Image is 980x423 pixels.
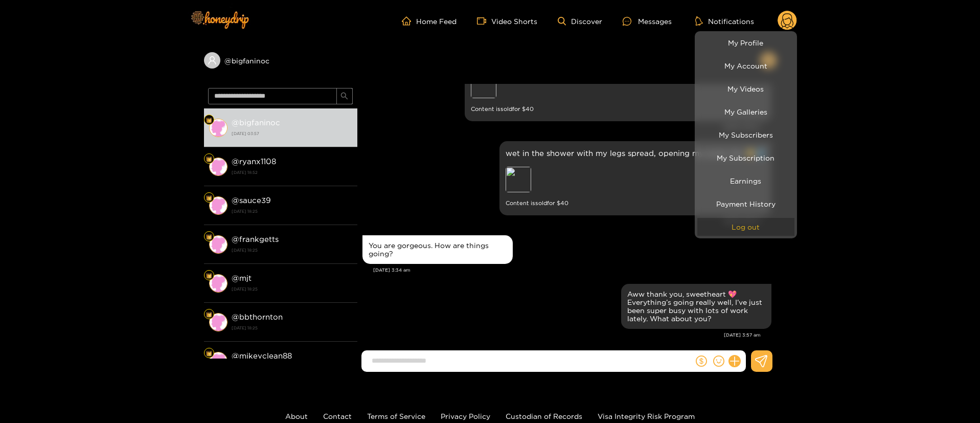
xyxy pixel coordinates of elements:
[697,218,794,236] button: Log out
[697,126,794,144] a: My Subscribers
[697,103,794,121] a: My Galleries
[697,34,794,52] a: My Profile
[697,149,794,167] a: My Subscription
[697,172,794,190] a: Earnings
[697,57,794,75] a: My Account
[697,80,794,98] a: My Videos
[697,195,794,213] a: Payment History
